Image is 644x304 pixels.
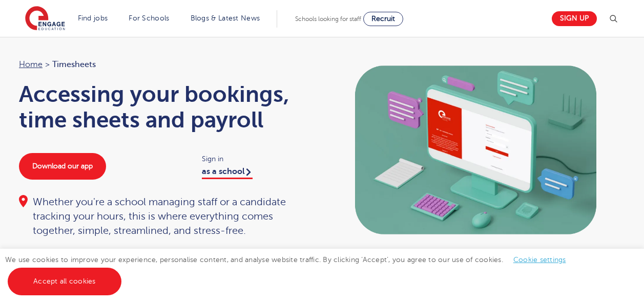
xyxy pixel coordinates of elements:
span: Schools looking for staff [295,15,361,23]
a: Recruit [363,12,403,26]
a: For Schools [129,14,169,22]
span: We use cookies to improve your experience, personalise content, and analyse website traffic. By c... [5,256,576,285]
div: Whether you're a school managing staff or a candidate tracking your hours, this is where everythi... [19,195,312,238]
a: as a school [202,167,253,179]
a: Find jobs [78,14,108,22]
h1: Accessing your bookings, time sheets and payroll [19,81,312,133]
span: Recruit [371,15,395,23]
a: Accept all cookies [8,268,121,295]
span: Sign in [202,153,312,165]
a: Download our app [19,153,106,180]
a: Blogs & Latest News [191,14,260,22]
a: Cookie settings [513,256,566,264]
span: > [45,60,50,69]
img: Engage Education [25,6,65,32]
nav: breadcrumb [19,58,312,71]
a: Home [19,60,43,69]
span: Timesheets [52,58,96,71]
a: Sign up [552,11,597,26]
